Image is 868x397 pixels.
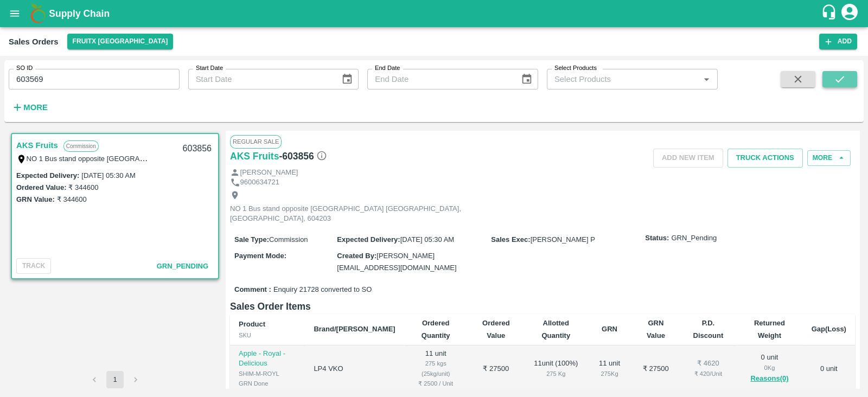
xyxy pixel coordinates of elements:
span: Enquiry 21728 converted to SO [273,285,372,295]
div: SKU [239,330,296,340]
h6: - 603856 [279,149,327,164]
span: [PERSON_NAME][EMAIL_ADDRESS][DOMAIN_NAME] [337,252,456,272]
div: GRN Done [239,379,296,388]
label: [DATE] 05:30 AM [81,171,135,180]
label: Created By : [337,252,376,260]
b: GRN [602,325,617,333]
label: Sales Exec : [491,235,530,244]
b: GRN Value [647,319,665,339]
b: Ordered Quantity [422,319,450,339]
button: More [9,98,50,117]
label: NO 1 Bus stand opposite [GEOGRAPHIC_DATA] [GEOGRAPHIC_DATA], [GEOGRAPHIC_DATA], 604203 [27,154,361,163]
button: page 1 [106,371,124,388]
button: Truck Actions [727,149,803,168]
label: Ordered Value: [16,183,66,191]
div: ₹ 420 / Unit [688,369,727,379]
div: 275 kgs (25kg/unit) [413,358,459,379]
img: logo [27,3,49,24]
div: 0 unit [745,353,794,385]
p: Apple - Royal - Delicious [239,349,296,369]
div: 0 Kg [745,363,794,373]
b: Allotted Quantity [541,319,570,339]
td: 0 unit [803,345,855,393]
span: Commission [269,235,308,244]
b: Ordered Value [482,319,510,339]
p: [PERSON_NAME] [240,168,298,178]
div: 603856 [176,136,218,162]
input: Start Date [188,69,333,89]
div: Sales Orders [9,35,59,49]
label: Sale Type : [234,235,269,244]
div: ₹ 4620 [688,358,727,369]
div: 11 unit [596,358,623,379]
div: 11 unit ( 100 %) [533,358,579,379]
label: Payment Mode : [234,252,286,260]
div: ₹ 2500 / Unit [413,379,459,388]
b: P.D. Discount [693,319,724,339]
label: Start Date [196,64,223,73]
div: 275 Kg [533,369,579,379]
button: Choose date [337,69,358,89]
label: ₹ 344600 [68,183,98,191]
div: SHIM-M-ROYL [239,369,296,379]
span: [PERSON_NAME] P [531,235,595,244]
b: Brand/[PERSON_NAME] [314,325,395,333]
div: account of current user [840,2,859,25]
b: Gap(Loss) [812,325,846,333]
td: ₹ 27500 [468,345,525,393]
td: LP4 VKO [305,345,404,393]
h6: Sales Order Items [230,299,855,314]
label: Select Products [554,64,597,73]
a: AKS Fruits [16,138,58,152]
button: More [807,150,851,166]
label: Status: [645,233,669,244]
a: AKS Fruits [230,149,279,164]
button: Add [819,34,857,49]
div: customer-support [821,4,840,23]
input: Enter SO ID [9,69,180,89]
input: Select Products [550,72,697,86]
label: End Date [375,64,400,73]
span: [DATE] 05:30 AM [400,235,454,244]
span: Regular Sale [230,135,282,148]
b: Product [239,320,265,328]
a: Supply Chain [49,6,821,21]
td: 11 unit [404,345,468,393]
input: End Date [367,69,512,89]
button: Select DC [67,34,174,49]
label: GRN Value: [16,195,55,203]
label: Comment : [234,285,271,295]
span: GRN_Pending [671,233,717,244]
label: Expected Delivery : [337,235,400,244]
button: Choose date [516,69,537,89]
label: ₹ 344600 [57,195,87,203]
nav: pagination navigation [84,371,146,388]
b: Supply Chain [49,8,110,19]
div: 275 Kg [596,369,623,379]
p: Commission [63,140,99,152]
label: SO ID [16,64,33,73]
p: NO 1 Bus stand opposite [GEOGRAPHIC_DATA] [GEOGRAPHIC_DATA], [GEOGRAPHIC_DATA], 604203 [230,204,474,224]
label: Expected Delivery : [16,171,79,180]
button: Reasons(0) [745,373,794,385]
button: Open [699,72,713,86]
strong: More [23,103,48,112]
button: open drawer [2,1,27,26]
b: Returned Weight [754,319,785,339]
span: GRN_Pending [157,262,208,270]
p: 9600634721 [240,177,279,188]
td: ₹ 27500 [631,345,680,393]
